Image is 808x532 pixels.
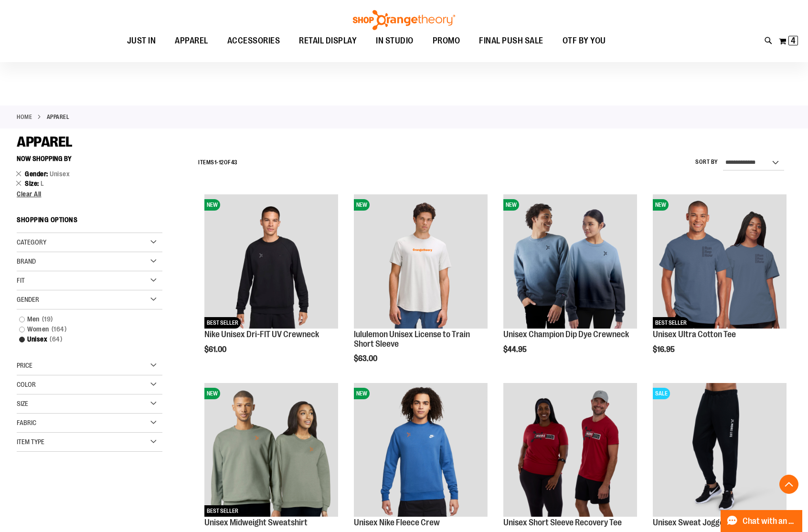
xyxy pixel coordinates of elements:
span: BEST SELLER [653,317,689,329]
a: PROMO [423,30,470,52]
img: Unisex Ultra Cotton Tee [653,194,787,328]
span: NEW [204,388,220,399]
strong: Shopping Options [17,212,162,233]
span: BEST SELLER [204,505,241,517]
span: $61.00 [204,345,228,354]
img: Shop Orangetheory [351,10,457,30]
a: Unisex Midweight Sweatshirt [204,518,308,527]
span: Price [17,362,32,369]
span: 1 [214,159,217,166]
a: Unisex Sweat Jogger [653,518,727,527]
a: Nike Unisex Dri-FIT UV Crewneck [204,330,319,339]
span: PROMO [433,30,460,52]
span: $63.00 [354,354,379,363]
span: Item Type [17,438,44,446]
span: Size [17,400,28,407]
span: 164 [49,324,69,334]
span: 12 [219,159,224,166]
a: lululemon Unisex License to Train Short Sleeve [354,330,470,349]
a: Unisex Champion Dip Dye Crewneck [503,330,629,339]
a: Unisex Ultra Cotton Tee [653,330,736,339]
span: L [41,180,44,187]
span: Unisex [50,170,70,178]
span: NEW [204,199,220,211]
a: Unisex Nike Fleece CrewNEW [354,383,488,518]
a: Unisex Nike Fleece Crew [354,518,440,527]
a: Unisex Midweight SweatshirtNEWBEST SELLER [204,383,338,518]
label: Sort By [695,158,718,166]
span: 19 [40,314,55,324]
a: Nike Unisex Dri-FIT UV CrewneckNEWBEST SELLER [204,194,338,330]
h2: Items - of [198,155,238,170]
img: Product image for Unisex SS Recovery Tee [503,383,637,517]
span: IN STUDIO [376,30,414,52]
span: NEW [503,199,519,211]
span: BEST SELLER [204,317,241,329]
a: APPAREL [165,30,218,52]
strong: APPAREL [47,113,70,121]
span: 64 [47,334,64,344]
a: ACCESSORIES [218,30,290,52]
span: $16.95 [653,345,676,354]
span: Category [17,238,46,246]
button: Now Shopping by [17,150,76,167]
span: OTF BY YOU [563,30,606,52]
span: 43 [231,159,238,166]
span: Chat with an Expert [743,517,797,526]
span: JUST IN [127,30,156,52]
span: Color [17,381,36,388]
div: product [499,190,642,378]
a: Product image for Unisex Sweat JoggerSALE [653,383,787,518]
span: Clear All [17,190,42,198]
a: Unisex Ultra Cotton TeeNEWBEST SELLER [653,194,787,330]
a: JUST IN [117,30,166,52]
span: ACCESSORIES [227,30,280,52]
span: NEW [354,388,370,399]
div: product [349,190,492,387]
img: Unisex Midweight Sweatshirt [204,383,338,517]
div: product [648,190,791,378]
a: IN STUDIO [366,30,423,52]
img: lululemon Unisex License to Train Short Sleeve [354,194,488,328]
a: OTF BY YOU [553,30,616,52]
a: FINAL PUSH SALE [469,30,553,52]
span: Gender [25,170,50,178]
a: Unisex Short Sleeve Recovery Tee [503,518,622,527]
a: Home [17,113,32,121]
button: Back To Top [779,475,798,494]
span: APPAREL [17,134,73,150]
span: NEW [354,199,370,211]
span: 4 [791,36,796,45]
img: Product image for Unisex Sweat Jogger [653,383,787,517]
img: Unisex Champion Dip Dye Crewneck [503,194,637,328]
span: Gender [17,296,39,303]
span: Brand [17,257,36,265]
a: Women164 [14,324,154,334]
span: $44.95 [503,345,528,354]
img: Nike Unisex Dri-FIT UV Crewneck [204,194,338,328]
span: Fit [17,277,25,284]
span: SALE [653,388,670,399]
a: RETAIL DISPLAY [289,30,366,52]
span: FINAL PUSH SALE [479,30,543,52]
span: Size [25,180,41,187]
a: Unisex64 [14,334,154,344]
a: lululemon Unisex License to Train Short SleeveNEW [354,194,488,330]
div: product [200,190,343,378]
span: NEW [653,199,669,211]
img: Unisex Nike Fleece Crew [354,383,488,517]
span: Fabric [17,419,36,426]
span: APPAREL [175,30,208,52]
span: RETAIL DISPLAY [299,30,357,52]
button: Chat with an Expert [721,510,803,532]
a: Unisex Champion Dip Dye CrewneckNEW [503,194,637,330]
a: Product image for Unisex SS Recovery Tee [503,383,637,518]
a: Men19 [14,314,154,324]
a: Clear All [17,191,162,197]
